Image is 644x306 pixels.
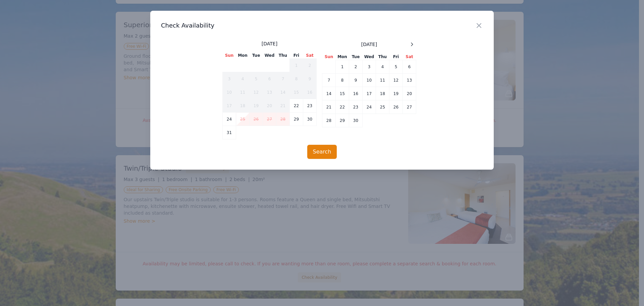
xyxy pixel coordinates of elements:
td: 9 [349,74,363,87]
td: 30 [349,114,363,127]
td: 21 [276,99,290,113]
td: 3 [363,60,376,74]
td: 15 [336,87,349,100]
td: 8 [290,72,303,86]
th: Tue [349,54,363,60]
td: 26 [250,113,263,126]
td: 21 [322,100,336,114]
th: Wed [363,54,376,60]
td: 2 [303,59,317,72]
th: Thu [276,52,290,59]
td: 5 [389,60,403,74]
td: 25 [236,113,250,126]
td: 7 [322,74,336,87]
th: Sat [403,54,416,60]
td: 9 [303,72,317,86]
td: 8 [336,74,349,87]
td: 10 [363,74,376,87]
td: 29 [290,113,303,126]
th: Sat [303,52,317,59]
td: 18 [376,87,389,100]
td: 20 [403,87,416,100]
th: Mon [236,52,250,59]
td: 6 [263,72,276,86]
td: 20 [263,99,276,113]
td: 19 [250,99,263,113]
td: 10 [223,86,236,99]
td: 23 [303,99,317,113]
td: 4 [236,72,250,86]
td: 22 [290,99,303,113]
td: 13 [263,86,276,99]
td: 13 [403,74,416,87]
td: 28 [322,114,336,127]
td: 12 [250,86,263,99]
td: 12 [389,74,403,87]
td: 16 [303,86,317,99]
td: 29 [336,114,349,127]
td: 25 [376,100,389,114]
td: 1 [336,60,349,74]
td: 18 [236,99,250,113]
td: 2 [349,60,363,74]
td: 19 [389,87,403,100]
td: 7 [276,72,290,86]
span: [DATE] [262,40,277,47]
th: Fri [389,54,403,60]
td: 28 [276,113,290,126]
td: 14 [322,87,336,100]
td: 14 [276,86,290,99]
span: [DATE] [361,41,377,48]
th: Fri [290,52,303,59]
td: 17 [223,99,236,113]
td: 23 [349,100,363,114]
td: 24 [223,113,236,126]
th: Sun [223,52,236,59]
td: 27 [263,113,276,126]
td: 16 [349,87,363,100]
td: 30 [303,113,317,126]
td: 1 [290,59,303,72]
button: Search [307,145,337,159]
td: 17 [363,87,376,100]
td: 3 [223,72,236,86]
td: 27 [403,100,416,114]
td: 6 [403,60,416,74]
td: 5 [250,72,263,86]
th: Tue [250,52,263,59]
td: 4 [376,60,389,74]
th: Thu [376,54,389,60]
td: 11 [236,86,250,99]
th: Wed [263,52,276,59]
td: 15 [290,86,303,99]
td: 26 [389,100,403,114]
h3: Check Availability [161,21,483,30]
th: Mon [336,54,349,60]
th: Sun [322,54,336,60]
td: 11 [376,74,389,87]
td: 31 [223,126,236,139]
td: 24 [363,100,376,114]
td: 22 [336,100,349,114]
